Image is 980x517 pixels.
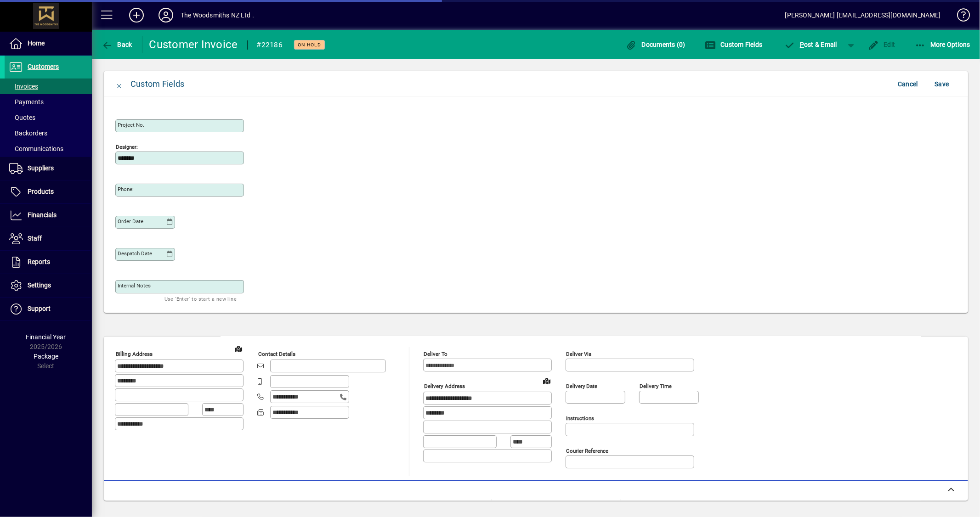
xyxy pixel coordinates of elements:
[28,39,45,47] span: Home
[5,157,92,180] a: Suppliers
[26,333,66,341] span: Financial Year
[122,7,151,23] button: Add
[935,77,949,91] span: ave
[28,211,57,219] span: Financials
[539,373,554,388] a: View on map
[5,180,92,203] a: Products
[868,41,895,48] span: Edit
[780,36,842,53] button: Post & Email
[130,77,184,91] div: Custom Fields
[898,77,918,91] span: Cancel
[118,282,151,289] mat-label: Internal Notes
[257,38,283,52] div: #22186
[866,36,898,53] button: Edit
[164,293,237,304] mat-hint: Use 'Enter' to start a new line
[28,281,51,289] span: Settings
[9,98,44,106] span: Payments
[5,94,92,110] a: Payments
[915,41,971,48] span: More Options
[149,37,238,52] div: Customer Invoice
[151,7,181,23] button: Profile
[181,8,254,22] div: The Woodsmiths NZ Ltd .
[118,218,143,225] mat-label: Order Date
[28,305,51,312] span: Support
[566,351,591,357] mat-label: Deliver via
[116,144,138,150] mat-label: Designer:
[118,122,144,128] mat-label: Project No.
[935,80,939,88] span: S
[912,36,973,53] button: More Options
[28,235,42,242] span: Staff
[9,145,63,152] span: Communications
[800,41,804,48] span: P
[5,251,92,274] a: Reports
[950,2,969,32] a: Knowledge Base
[5,227,92,250] a: Staff
[702,36,765,53] button: Custom Fields
[28,164,54,172] span: Suppliers
[118,250,152,257] mat-label: Despatch Date
[566,415,594,421] mat-label: Instructions
[5,298,92,320] a: Support
[9,129,47,137] span: Backorders
[34,353,58,360] span: Package
[626,41,685,48] span: Documents (0)
[5,32,92,55] a: Home
[28,63,59,70] span: Customers
[424,351,448,357] mat-label: Deliver To
[5,141,92,157] a: Communications
[99,36,135,53] button: Back
[927,76,957,92] button: Save
[231,341,246,356] a: View on map
[108,73,130,95] button: Close
[5,125,92,141] a: Backorders
[623,36,688,53] button: Documents (0)
[102,41,132,48] span: Back
[9,114,35,121] span: Quotes
[5,79,92,94] a: Invoices
[5,204,92,227] a: Financials
[5,274,92,297] a: Settings
[5,110,92,125] a: Quotes
[118,186,134,192] mat-label: Phone:
[784,41,838,48] span: ost & Email
[566,448,608,454] mat-label: Courier Reference
[640,383,672,389] mat-label: Delivery time
[92,36,142,53] app-page-header-button: Back
[298,42,321,48] span: On hold
[28,258,50,265] span: Reports
[9,83,38,90] span: Invoices
[28,188,54,195] span: Products
[705,41,763,48] span: Custom Fields
[785,8,941,22] div: [PERSON_NAME] [EMAIL_ADDRESS][DOMAIN_NAME]
[566,383,597,389] mat-label: Delivery date
[893,76,923,92] button: Cancel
